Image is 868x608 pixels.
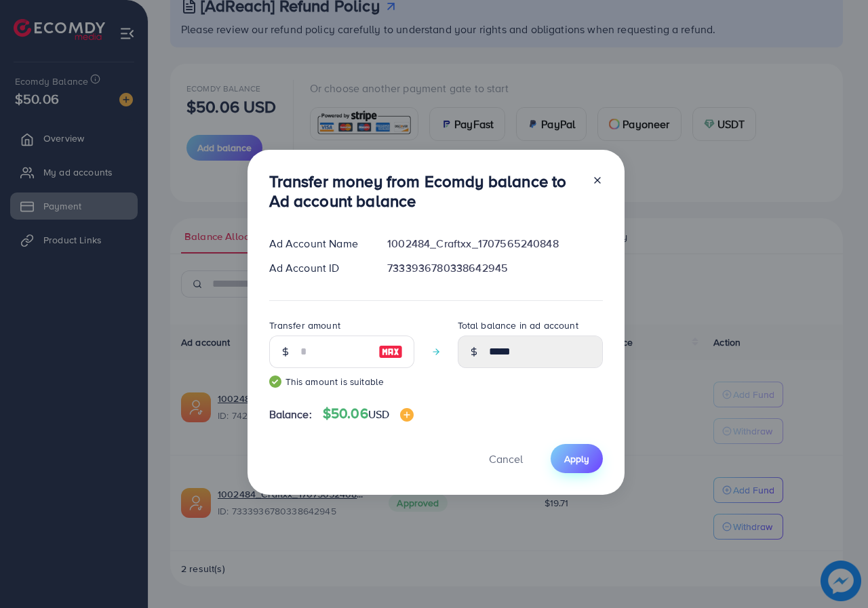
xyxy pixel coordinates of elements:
[368,407,389,422] span: USD
[472,444,540,473] button: Cancel
[564,452,589,466] span: Apply
[378,344,403,360] img: image
[458,319,578,332] label: Total balance in ad account
[269,319,340,332] label: Transfer amount
[376,236,613,251] div: 1002484_Craftxx_1707565240848
[551,444,603,473] button: Apply
[400,408,414,422] img: image
[269,171,581,211] h3: Transfer money from Ecomdy balance to Ad account balance
[269,407,312,422] span: Balance:
[489,451,523,466] span: Cancel
[269,376,281,388] img: guide
[323,405,414,422] h4: $50.06
[258,260,377,276] div: Ad Account ID
[269,375,414,388] small: This amount is suitable
[258,236,377,251] div: Ad Account Name
[376,260,613,276] div: 7333936780338642945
